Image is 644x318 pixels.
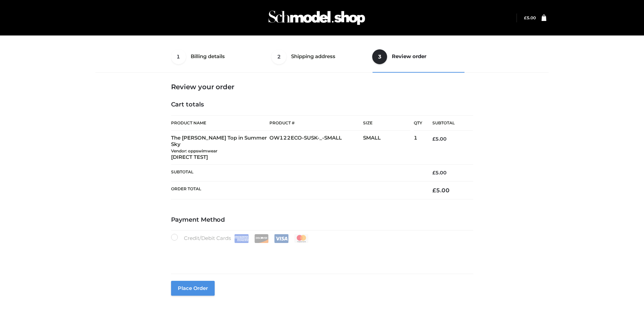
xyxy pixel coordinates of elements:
button: Place order [171,281,215,296]
span: £ [432,170,435,176]
img: Schmodel Admin 964 [266,4,367,31]
h4: Cart totals [171,101,473,108]
img: Mastercard [294,234,309,243]
th: Order Total [171,181,423,199]
h4: Payment Method [171,216,473,224]
h3: Review your order [171,83,473,91]
bdi: 5.00 [432,136,447,142]
span: £ [524,15,527,20]
img: Amex [234,234,249,243]
th: Product # [269,115,363,131]
th: Qty [414,115,422,131]
td: 1 [414,131,422,165]
span: £ [432,136,435,142]
th: Size [363,116,410,131]
iframe: Secure payment input frame [170,242,472,266]
th: Subtotal [422,116,473,131]
label: Credit/Debit Cards [171,234,309,243]
bdi: 5.00 [432,170,447,176]
td: SMALL [363,131,414,165]
th: Subtotal [171,165,423,181]
img: Visa [274,234,289,243]
span: £ [432,187,436,194]
small: Vendor: oppswimwear [171,148,217,153]
bdi: 5.00 [432,187,450,194]
a: £5.00 [524,15,536,20]
img: Discover [254,234,269,243]
td: OW122ECO-SUSK-_-SMALL [269,131,363,165]
td: The [PERSON_NAME] Top in Summer Sky [DIRECT TEST] [171,131,270,165]
th: Product Name [171,115,270,131]
bdi: 5.00 [524,15,536,20]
